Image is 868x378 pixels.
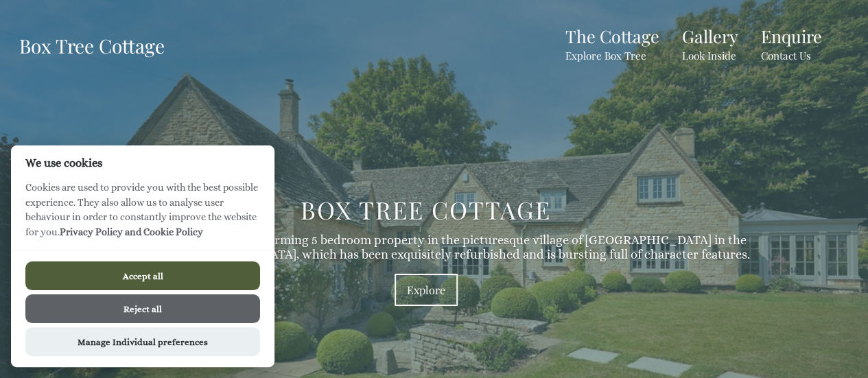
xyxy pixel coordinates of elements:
h2: Box Tree Cottage [101,193,751,226]
button: Accept all [25,261,260,290]
h2: We use cookies [11,156,274,169]
small: Explore Box Tree [565,49,659,62]
small: Look Inside [682,49,738,62]
a: Box Tree Cottage [19,33,191,58]
p: [GEOGRAPHIC_DATA] is a charming 5 bedroom property in the picturesque village of [GEOGRAPHIC_DATA... [101,233,751,261]
button: Reject all [25,294,260,323]
p: Cookies are used to provide you with the best possible experience. They also allow us to analyse ... [11,180,274,250]
small: Contact Us [761,49,822,62]
a: Explore [395,274,458,306]
a: GalleryLook Inside [682,25,738,62]
button: Manage Individual preferences [25,327,260,356]
a: Privacy Policy and Cookie Policy [60,226,203,237]
a: The CottageExplore Box Tree [565,25,659,62]
a: EnquireContact Us [761,25,822,62]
